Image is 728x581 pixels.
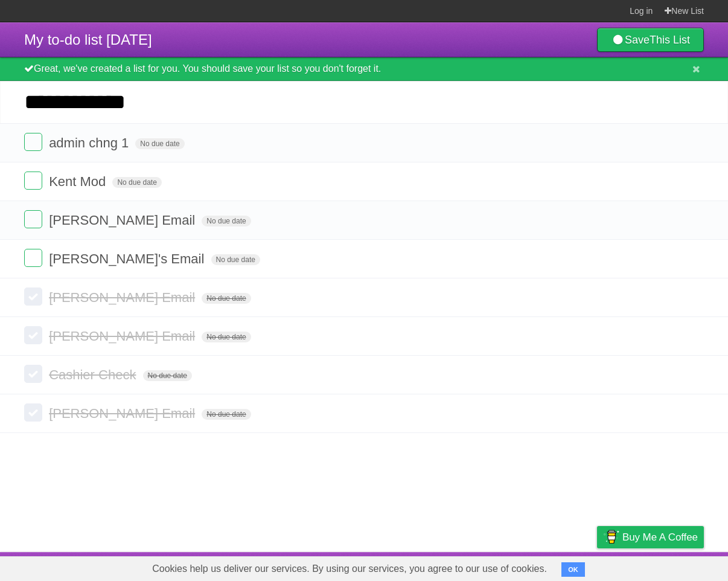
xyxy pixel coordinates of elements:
a: Suggest a feature [628,555,704,578]
a: Terms [540,555,567,578]
span: No due date [143,370,192,381]
a: Developers [476,555,525,578]
a: SaveThis List [597,28,704,52]
span: Buy me a coffee [622,527,698,548]
span: [PERSON_NAME] Email [49,290,198,305]
label: Done [24,326,42,344]
span: Cashier Check [49,367,139,382]
span: [PERSON_NAME]'s Email [49,251,207,266]
span: Cookies help us deliver our services. By using our services, you agree to our use of cookies. [140,557,559,581]
span: No due date [135,138,184,149]
a: Privacy [581,555,613,578]
label: Done [24,403,42,422]
img: Buy me a coffee [603,527,619,547]
span: No due date [202,216,251,226]
span: [PERSON_NAME] Email [49,329,198,344]
label: Done [24,365,42,383]
label: Done [24,287,42,306]
label: Done [24,133,42,151]
span: admin chng 1 [49,135,132,150]
span: Kent Mod [49,174,109,189]
b: This List [650,34,690,46]
label: Done [24,172,42,190]
span: [PERSON_NAME] Email [49,406,198,421]
button: OK [561,562,585,577]
label: Done [24,210,42,228]
a: About [436,555,462,578]
span: No due date [202,332,251,342]
span: My to-do list [DATE] [24,31,152,48]
span: No due date [112,177,161,188]
label: Done [24,249,42,267]
a: Buy me a coffee [597,526,704,548]
span: [PERSON_NAME] Email [49,213,198,228]
span: No due date [211,254,260,265]
span: No due date [202,293,251,304]
span: No due date [202,409,251,420]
